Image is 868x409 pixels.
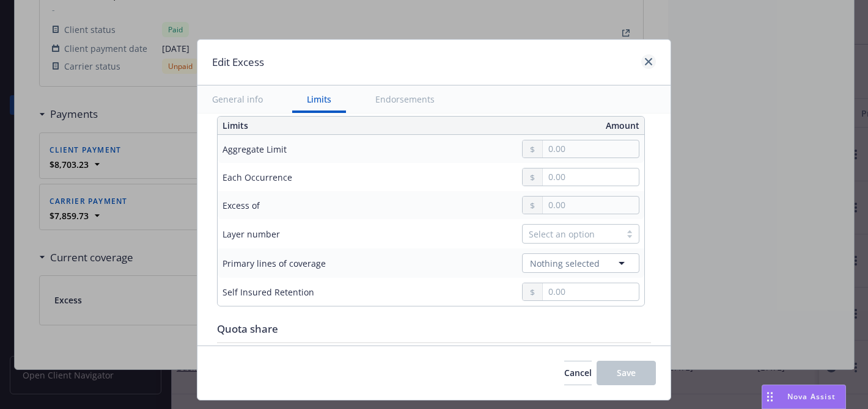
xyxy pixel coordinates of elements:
[530,257,600,270] span: Nothing selected
[223,257,326,270] div: Primary lines of coverage
[543,140,639,157] input: 0.00
[762,385,778,408] div: Drag to move
[762,385,846,409] button: Nova Assist
[522,253,639,273] button: Nothing selected
[212,54,264,70] h1: Edit Excess
[641,54,656,69] a: close
[787,391,836,402] span: Nova Assist
[564,361,592,385] button: Cancel
[292,85,346,113] button: Limits
[223,286,314,299] div: Self Insured Retention
[543,283,639,300] input: 0.00
[543,168,639,186] input: 0.00
[223,143,287,156] div: Aggregate Limit
[597,361,656,385] button: Save
[218,117,388,135] th: Limits
[617,367,636,378] span: Save
[543,197,639,214] input: 0.00
[529,228,614,241] div: Select an option
[223,228,280,241] div: Layer number
[223,171,292,184] div: Each Occurrence
[361,85,449,113] button: Endorsements
[223,199,260,212] div: Excess of
[435,117,644,135] th: Amount
[564,367,592,378] span: Cancel
[217,321,651,337] div: Quota share
[197,85,278,113] button: General info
